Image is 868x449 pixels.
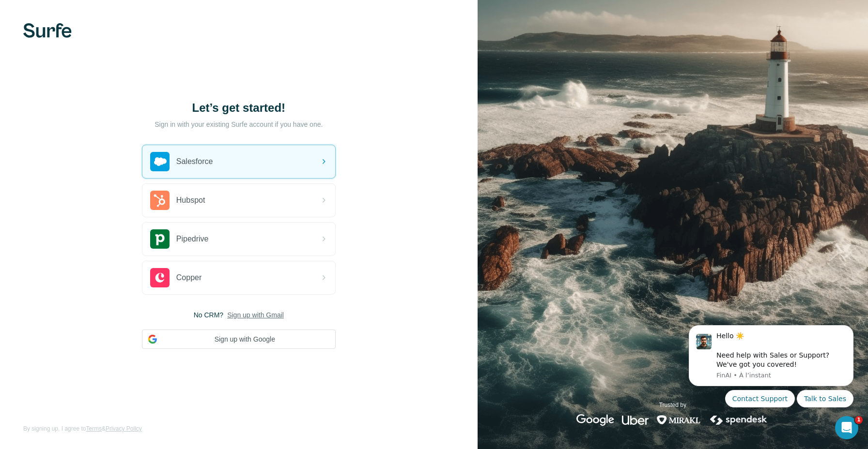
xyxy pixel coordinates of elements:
[106,425,142,432] a: Privacy Policy
[855,416,863,424] span: 1
[227,310,284,320] button: Sign up with Gmail
[150,152,170,171] img: salesforce's logo
[142,100,336,116] h1: Let’s get started!
[155,120,323,129] p: Sign in with your existing Surfe account if you have one.
[23,424,142,433] span: By signing up, I agree to &
[659,401,686,409] p: Trusted by
[150,229,170,249] img: pipedrive's logo
[23,23,72,38] img: Surfe's logo
[656,414,701,426] img: mirakl's logo
[176,272,201,284] span: Copper
[176,156,213,167] span: Salesforce
[150,191,170,210] img: hubspot's logo
[576,414,614,426] img: google's logo
[142,329,336,349] button: Sign up with Google
[835,416,858,439] iframe: Intercom live chat
[150,268,170,287] img: copper's logo
[176,233,209,245] span: Pipedrive
[194,310,223,320] span: No CRM?
[622,414,649,426] img: uber's logo
[86,425,102,432] a: Terms
[674,314,868,444] iframe: Intercom notifications message
[176,195,205,206] span: Hubspot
